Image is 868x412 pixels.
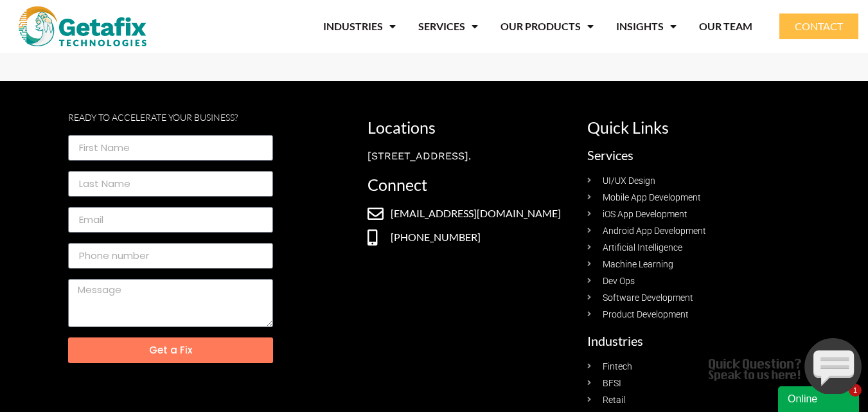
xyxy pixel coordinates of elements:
[587,148,794,161] h2: Services
[418,12,478,41] a: SERVICES
[699,12,752,41] a: OUR TEAM
[387,229,481,245] span: [PHONE_NUMBER]
[587,241,794,255] a: Artificial Intelligence
[599,274,635,288] span: Dev Ops
[587,174,794,188] a: UI/UX Design
[500,12,594,41] a: OUR PRODUCTS
[68,207,273,233] input: Email
[599,174,655,188] span: UI/UX Design
[778,384,862,412] iframe: chat widget
[587,120,794,136] h2: Quick Links
[709,327,862,394] iframe: chat widget
[19,6,146,46] img: web and mobile application development company
[68,113,273,122] p: Ready to Accelerate your business?
[599,208,687,221] span: iOS App Development
[587,291,794,305] a: Software Development
[587,274,794,288] a: Dev Ops
[599,291,693,305] span: Software Development
[779,13,858,39] a: CONTACT
[68,337,273,363] button: Get a Fix
[599,241,682,255] span: Artificial Intelligence
[368,206,574,222] a: [EMAIL_ADDRESS][DOMAIN_NAME]
[172,12,753,41] nav: Menu
[599,377,621,390] span: BFSI
[68,243,273,269] input: Only numbers and phone characters (#, -, *, etc) are accepted.
[68,171,273,197] input: Last Name
[599,360,632,373] span: Fintech
[599,191,701,204] span: Mobile App Development
[587,308,794,321] a: Product Development
[387,206,561,221] span: [EMAIL_ADDRESS][DOMAIN_NAME]
[68,135,273,161] input: First Name
[587,334,794,347] h2: Industries
[599,393,625,407] span: Retail
[368,229,574,246] a: [PHONE_NUMBER]
[795,21,843,31] span: CONTACT
[368,120,574,136] h2: Locations
[149,345,192,355] span: Get a Fix
[587,191,794,204] a: Mobile App Development
[323,12,396,41] a: INDUSTRIES
[368,177,574,193] h2: Connect
[587,224,794,238] a: Android App Development
[587,258,794,271] a: Machine Learning
[616,12,677,41] a: INSIGHTS
[68,135,273,373] form: footer Form
[599,258,673,271] span: Machine Learning
[587,360,794,373] a: Fintech
[587,377,794,390] a: BFSI
[587,208,794,221] a: iOS App Development
[599,308,689,321] span: Product Development
[599,224,706,238] span: Android App Development
[368,148,574,164] div: [STREET_ADDRESS].
[587,393,794,407] a: Retail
